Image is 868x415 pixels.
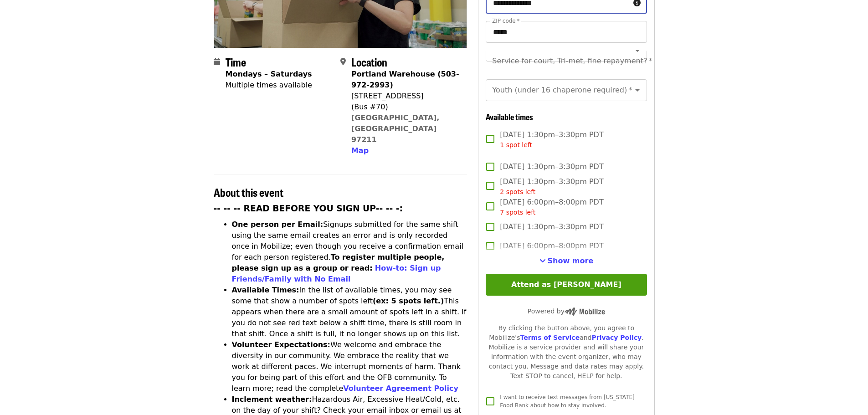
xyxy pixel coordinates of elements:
input: ZIP code [486,21,647,43]
a: How-to: Sign up Friends/Family with No Email [232,264,441,283]
a: Terms of Service [520,334,580,341]
button: Open [631,84,644,97]
div: By clicking the button above, you agree to Mobilize's and . Mobilize is a service provider and wi... [486,323,647,381]
span: 2 spots left [500,188,535,195]
span: [DATE] 1:30pm–3:30pm PDT [500,221,603,232]
div: Multiple times available [226,80,312,91]
strong: One person per Email: [232,220,324,229]
strong: Available Times: [232,286,299,294]
i: map-marker-alt icon [340,57,346,66]
span: Time [226,54,246,70]
strong: Mondays – Saturdays [226,70,312,78]
span: [DATE] 6:00pm–8:00pm PDT [500,241,603,251]
button: Attend as [PERSON_NAME] [486,274,647,296]
li: Signups submitted for the same shift using the same email creates an error and is only recorded o... [232,219,467,285]
label: ZIP code [492,18,519,24]
strong: Portland Warehouse (503-972-2993) [351,70,459,89]
span: [DATE] 1:30pm–3:30pm PDT [500,176,603,197]
button: Open [631,44,644,57]
span: 1 spot left [500,141,532,149]
div: (Bus #70) [351,102,460,113]
span: [DATE] 1:30pm–3:30pm PDT [500,161,603,172]
strong: -- -- -- READ BEFORE YOU SIGN UP-- -- -: [214,204,403,213]
li: In the list of available times, you may see some that show a number of spots left This appears wh... [232,285,467,339]
strong: Volunteer Expectations: [232,340,331,349]
span: Powered by [528,307,605,315]
span: About this event [214,184,283,200]
a: Volunteer Agreement Policy [343,384,458,393]
span: [DATE] 6:00pm–8:00pm PDT [500,197,603,217]
a: Privacy Policy [591,334,642,341]
span: I want to receive text messages from [US_STATE] Food Bank about how to stay involved. [500,394,634,409]
span: 7 spots left [500,209,535,216]
a: [GEOGRAPHIC_DATA], [GEOGRAPHIC_DATA] 97211 [351,113,440,144]
button: Map [351,145,369,156]
img: Powered by Mobilize [565,307,605,316]
div: [STREET_ADDRESS] [351,91,460,102]
span: Location [351,54,387,70]
button: See more timeslots [539,256,594,266]
strong: (ex: 5 spots left.) [373,297,444,305]
span: Map [351,146,369,155]
li: We welcome and embrace the diversity in our community. We embrace the reality that we work at dif... [232,339,467,394]
i: calendar icon [214,57,220,66]
span: Available times [486,111,533,123]
strong: Inclement weather: [232,395,312,404]
strong: To register multiple people, please sign up as a group or read: [232,253,445,272]
span: [DATE] 1:30pm–3:30pm PDT [500,129,603,150]
span: Show more [548,256,594,265]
